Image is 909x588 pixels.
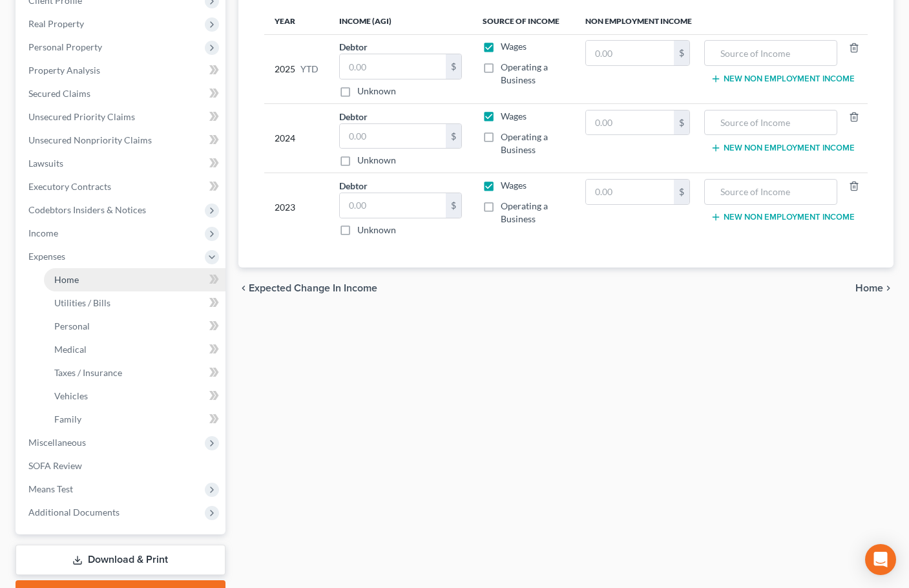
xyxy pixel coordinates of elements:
[883,283,893,293] i: chevron_right
[711,74,855,84] button: New Non Employment Income
[249,283,377,293] span: Expected Change in Income
[54,344,87,355] span: Medical
[28,483,73,494] span: Means Test
[44,361,225,384] a: Taxes / Insurance
[28,204,146,215] span: Codebtors Insiders & Notices
[54,320,90,331] span: Personal
[586,41,674,65] input: 0.00
[54,390,88,401] span: Vehicles
[446,193,461,218] div: $
[472,8,575,34] th: Source of Income
[711,143,855,153] button: New Non Employment Income
[711,110,830,135] input: Source of Income
[28,251,65,262] span: Expenses
[28,507,120,518] span: Additional Documents
[501,180,527,191] span: Wages
[44,291,225,315] a: Utilities / Bills
[18,454,225,478] a: SOFA Review
[340,54,446,79] input: 0.00
[357,224,396,236] label: Unknown
[674,41,689,65] div: $
[44,268,225,291] a: Home
[446,124,461,149] div: $
[18,105,225,129] a: Unsecured Priority Claims
[28,227,58,238] span: Income
[501,110,527,121] span: Wages
[275,40,319,98] div: 2025
[28,460,82,471] span: SOFA Review
[264,8,329,34] th: Year
[28,41,102,52] span: Personal Property
[44,384,225,408] a: Vehicles
[586,180,674,204] input: 0.00
[711,180,830,204] input: Source of Income
[44,338,225,361] a: Medical
[586,110,674,135] input: 0.00
[855,283,883,293] span: Home
[18,175,225,198] a: Executory Contracts
[340,124,446,149] input: 0.00
[44,315,225,338] a: Personal
[501,41,527,52] span: Wages
[275,110,319,167] div: 2024
[300,63,319,76] span: YTD
[16,545,225,575] a: Download & Print
[339,179,368,193] label: Debtor
[28,18,84,29] span: Real Property
[501,200,548,224] span: Operating a Business
[501,131,548,155] span: Operating a Business
[575,8,868,34] th: Non Employment Income
[54,274,79,285] span: Home
[18,82,225,105] a: Secured Claims
[855,283,893,293] button: Home chevron_right
[339,110,368,123] label: Debtor
[357,154,396,167] label: Unknown
[865,544,896,575] div: Open Intercom Messenger
[18,59,225,82] a: Property Analysis
[28,88,90,99] span: Secured Claims
[275,179,319,236] div: 2023
[446,54,461,79] div: $
[711,41,830,65] input: Source of Income
[28,134,152,145] span: Unsecured Nonpriority Claims
[674,110,689,135] div: $
[54,297,110,308] span: Utilities / Bills
[28,111,135,122] span: Unsecured Priority Claims
[54,414,81,425] span: Family
[28,158,63,169] span: Lawsuits
[44,408,225,431] a: Family
[501,61,548,85] span: Operating a Business
[711,212,855,222] button: New Non Employment Income
[329,8,472,34] th: Income (AGI)
[339,40,368,54] label: Debtor
[28,65,100,76] span: Property Analysis
[18,129,225,152] a: Unsecured Nonpriority Claims
[238,283,377,293] button: chevron_left Expected Change in Income
[28,437,86,448] span: Miscellaneous
[238,283,249,293] i: chevron_left
[18,152,225,175] a: Lawsuits
[340,193,446,218] input: 0.00
[54,367,122,378] span: Taxes / Insurance
[357,85,396,98] label: Unknown
[28,181,111,192] span: Executory Contracts
[674,180,689,204] div: $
